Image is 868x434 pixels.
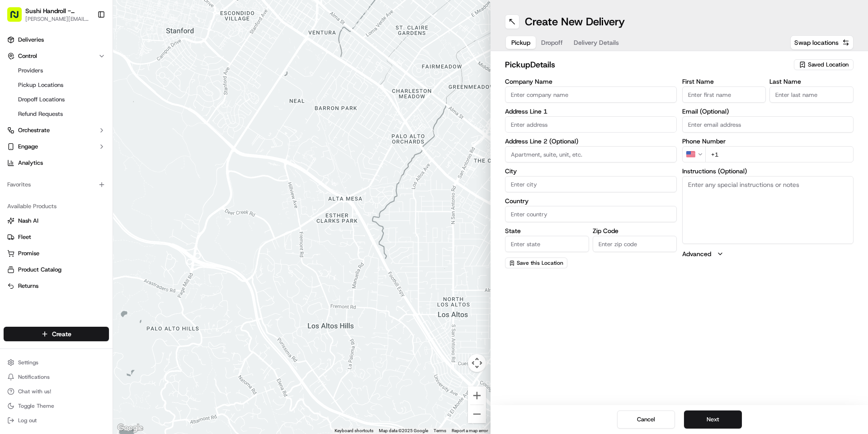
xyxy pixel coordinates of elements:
[4,214,109,228] button: Nash AI
[682,78,766,85] label: First Name
[505,58,788,71] h2: pickup Details
[525,14,625,29] h1: Create New Delivery
[7,266,105,274] a: Product Catalog
[379,428,428,433] span: Map data ©2025 Google
[9,132,16,139] div: 📗
[4,356,109,369] button: Settings
[85,131,145,140] span: API Documentation
[14,79,98,91] a: Pickup Locations
[505,146,677,162] input: Apartment, suite, unit, etc.
[505,108,677,114] label: Address Line 1
[31,95,114,103] div: We're available if you need us!
[18,95,65,104] span: Dropoff Locations
[682,108,854,114] label: Email (Optional)
[794,58,854,71] button: Saved Location
[682,168,854,174] label: Instructions (Optional)
[7,282,105,290] a: Returns
[18,52,37,60] span: Control
[682,249,711,258] label: Advanced
[31,86,148,95] div: Start new chat
[76,132,84,139] div: 💻
[682,116,854,133] input: Enter email address
[4,371,109,383] button: Notifications
[468,405,486,423] button: Zoom out
[73,128,149,144] a: 💻API Documentation
[505,168,677,174] label: City
[574,38,619,47] span: Delivery Details
[617,410,675,429] button: Cancel
[769,78,854,85] label: Last Name
[18,36,44,44] span: Deliveries
[505,86,677,103] input: Enter company name
[18,131,69,140] span: Knowledge Base
[790,35,854,50] button: Swap locations
[18,81,63,89] span: Pickup Locations
[808,61,849,69] span: Saved Location
[705,146,854,162] input: Enter phone number
[4,4,94,25] button: Sushi Handroll - [GEOGRAPHIC_DATA][PERSON_NAME][PERSON_NAME][EMAIL_ADDRESS][DOMAIN_NAME]
[24,58,163,68] input: Got a question? Start typing here...
[4,123,109,138] button: Orchestrate
[468,354,486,372] button: Map camera controls
[682,249,854,258] button: Advanced
[505,198,677,204] label: Country
[14,64,98,77] a: Providers
[18,143,38,151] span: Engage
[4,414,109,427] button: Log out
[18,110,63,118] span: Refund Requests
[682,138,854,144] label: Phone Number
[468,386,486,405] button: Zoom in
[7,249,105,258] a: Promise
[5,128,73,144] a: 📗Knowledge Base
[4,246,109,261] button: Promise
[4,262,109,277] button: Product Catalog
[7,233,105,241] a: Fleet
[18,402,54,410] span: Toggle Theme
[90,153,109,160] span: Pylon
[18,67,43,75] span: Providers
[4,385,109,398] button: Chat with us!
[4,156,109,170] a: Analytics
[505,228,589,234] label: State
[505,206,677,222] input: Enter country
[684,410,742,429] button: Next
[52,329,71,339] span: Create
[505,116,677,133] input: Enter address
[769,86,854,103] input: Enter last name
[115,422,145,434] img: Google
[517,259,563,267] span: Save this Location
[18,249,39,258] span: Promise
[9,9,27,27] img: Nash
[4,400,109,412] button: Toggle Theme
[9,86,25,103] img: 1736555255976-a54dd68f-1ca7-489b-9aae-adbdc363a1c4
[18,282,38,290] span: Returns
[18,373,50,381] span: Notifications
[154,89,165,100] button: Start new chat
[505,236,589,252] input: Enter state
[18,388,51,395] span: Chat with us!
[505,78,677,85] label: Company Name
[593,236,677,252] input: Enter zip code
[541,38,563,47] span: Dropoff
[4,33,109,47] a: Deliveries
[14,108,98,120] a: Refund Requests
[4,230,109,244] button: Fleet
[7,217,105,225] a: Nash AI
[4,49,109,63] button: Control
[18,217,38,225] span: Nash AI
[25,15,90,23] button: [PERSON_NAME][EMAIL_ADDRESS][DOMAIN_NAME]
[18,417,37,424] span: Log out
[18,359,38,366] span: Settings
[434,428,446,433] a: Terms (opens in new tab)
[25,6,90,15] button: Sushi Handroll - [GEOGRAPHIC_DATA][PERSON_NAME]
[4,199,109,214] div: Available Products
[794,38,839,47] span: Swap locations
[4,139,109,154] button: Engage
[18,159,43,167] span: Analytics
[505,258,567,268] button: Save this Location
[505,176,677,192] input: Enter city
[511,38,530,47] span: Pickup
[115,422,145,434] a: Open this area in Google Maps (opens a new window)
